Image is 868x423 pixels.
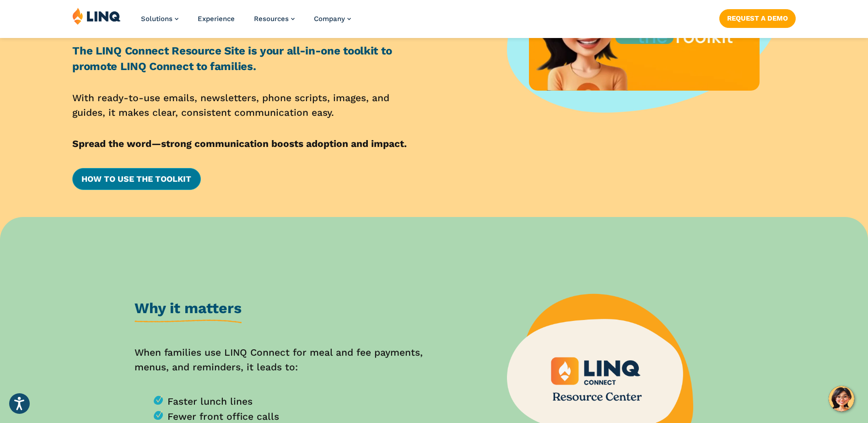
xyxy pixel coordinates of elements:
[314,15,345,23] span: Company
[719,9,796,27] a: Request a Demo
[719,7,796,27] nav: Button Navigation
[141,15,178,23] a: Solutions
[72,44,392,73] strong: The LINQ Connect Resource Site is your all-in-one toolkit to promote LINQ Connect to families.
[154,394,423,409] li: Faster lunch lines
[254,15,295,23] a: Resources
[72,7,121,25] img: LINQ | K‑12 Software
[135,345,423,374] p: When families use LINQ Connect for meal and fee payments, menus, and reminders, it leads to:
[72,138,407,149] strong: Spread the word—strong communication boosts adoption and impact.
[198,15,235,23] a: Experience
[135,299,242,317] strong: Why it matters
[141,7,351,38] nav: Primary Navigation
[72,168,200,190] a: How to Use the Toolkit
[254,15,289,23] span: Resources
[314,15,351,23] a: Company
[72,91,423,120] p: With ready-to-use emails, newsletters, phone scripts, images, and guides, it makes clear, consist...
[829,386,854,412] button: Hello, have a question? Let’s chat.
[141,15,173,23] span: Solutions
